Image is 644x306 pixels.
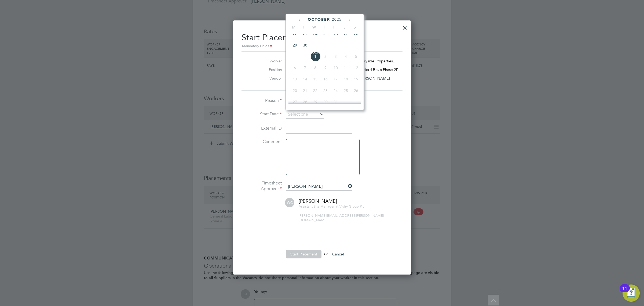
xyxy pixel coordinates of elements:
[253,76,282,81] label: Vendor
[354,59,397,63] span: Countryside Properties…
[341,74,351,84] span: 18
[331,63,341,73] span: 10
[290,40,300,50] span: 29
[339,204,364,209] span: Vistry Group Plc
[285,198,294,207] span: WC
[320,97,331,107] span: 30
[299,213,384,222] span: [PERSON_NAME][EMAIL_ADDRESS][PERSON_NAME][DOMAIN_NAME]
[241,28,402,49] h2: Start Placement 304960
[299,198,337,204] span: [PERSON_NAME]
[241,139,282,145] label: Comment
[310,51,320,54] span: Oct
[290,63,300,73] span: 6
[351,86,361,96] span: 26
[341,86,351,96] span: 25
[623,284,640,302] button: Open Resource Center, 11 new notifications
[300,97,310,107] span: 28
[241,250,402,264] li: or
[320,51,331,62] span: 2
[351,63,361,73] span: 12
[310,51,320,62] span: 1
[241,98,282,104] label: Reason
[288,25,299,30] span: M
[328,250,348,258] button: Cancel
[320,86,331,96] span: 23
[308,17,330,22] span: October
[299,25,309,30] span: T
[241,43,402,49] div: Mandatory Fields
[286,111,324,119] input: Select one
[310,74,320,84] span: 15
[320,63,331,73] span: 9
[351,51,361,62] span: 5
[253,59,282,63] label: Worker
[310,86,320,96] span: 22
[339,25,350,30] span: S
[300,40,310,50] span: 30
[341,63,351,73] span: 11
[241,111,282,117] label: Start Date
[310,63,320,73] span: 8
[290,97,300,107] span: 27
[622,288,627,295] div: 11
[253,67,282,72] label: Position
[331,86,341,96] span: 24
[310,97,320,107] span: 29
[290,86,300,96] span: 20
[319,25,329,30] span: T
[300,74,310,84] span: 14
[359,76,390,81] span: [PERSON_NAME]
[299,204,338,209] span: Assistant Site Manager at
[331,51,341,62] span: 3
[341,51,351,62] span: 4
[309,25,319,30] span: W
[241,180,282,192] label: Timesheet Approver
[320,74,331,84] span: 16
[357,67,399,72] span: Sherford Bovis Phase 2D
[350,25,360,30] span: S
[331,97,341,107] span: 31
[332,17,342,22] span: 2025
[300,86,310,96] span: 21
[286,250,321,258] button: Start Placement
[286,183,352,191] input: Search for...
[300,63,310,73] span: 7
[290,74,300,84] span: 13
[241,126,282,131] label: External ID
[329,25,339,30] span: F
[351,74,361,84] span: 19
[331,74,341,84] span: 17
